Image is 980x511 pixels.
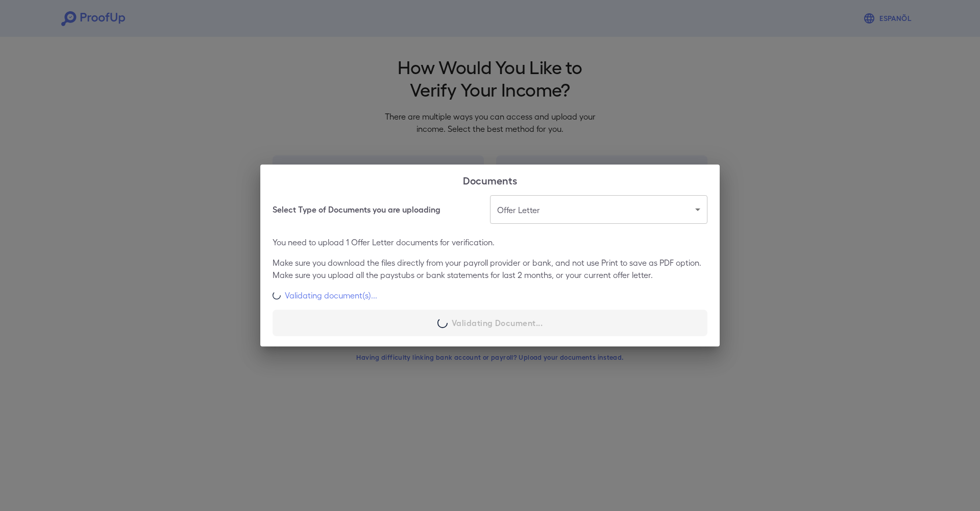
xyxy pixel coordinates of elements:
[285,289,377,301] p: Validating document(s)...
[273,236,707,248] p: You need to upload 1 Offer Letter documents for verification.
[273,203,440,216] h6: Select Type of Documents you are uploading
[260,165,720,195] h2: Documents
[273,257,707,281] p: Make sure you download the files directly from your payroll provider or bank, and not use Print t...
[490,195,707,224] div: Offer Letter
